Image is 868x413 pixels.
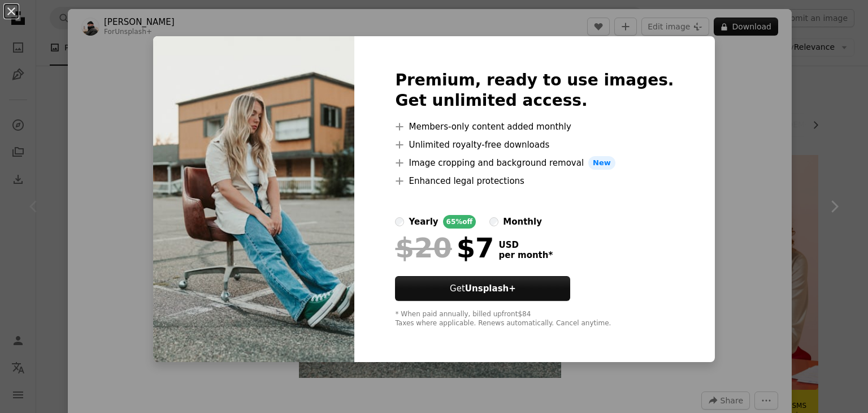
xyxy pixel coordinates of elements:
div: * When paid annually, billed upfront $84 Taxes where applicable. Renews automatically. Cancel any... [395,310,674,328]
li: Image cropping and background removal [395,156,674,170]
input: monthly [489,217,498,226]
div: yearly [409,215,438,229]
span: per month * [498,250,553,260]
img: premium_photo-1665664796008-018502e92d34 [153,36,354,362]
button: GetUnsplash+ [395,276,570,301]
strong: Unsplash+ [465,283,516,294]
div: $7 [395,233,494,263]
li: Enhanced legal protections [395,174,674,188]
h2: Premium, ready to use images. Get unlimited access. [395,70,674,111]
li: Members-only content added monthly [395,120,674,134]
span: $20 [395,233,452,263]
span: USD [498,240,553,250]
input: yearly65%off [395,217,404,226]
div: 65% off [443,215,476,229]
div: monthly [503,215,542,229]
span: New [588,156,615,170]
li: Unlimited royalty-free downloads [395,138,674,152]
